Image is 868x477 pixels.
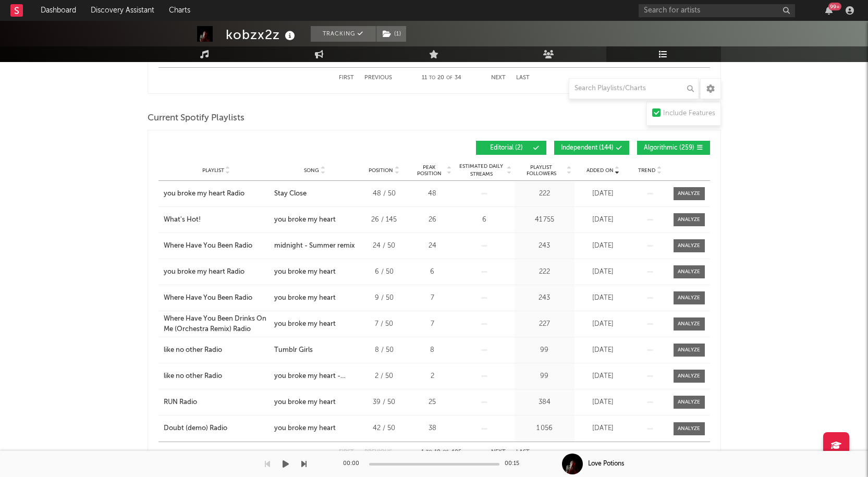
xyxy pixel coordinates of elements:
input: Search for artists [639,4,795,17]
div: 222 [517,267,572,277]
span: ( 1 ) [376,26,407,42]
div: you broke my heart [274,293,336,303]
div: Stay Close [274,189,307,199]
a: Where Have You Been Radio [164,293,269,303]
div: 99 [517,345,572,356]
button: 99+ [825,6,833,15]
div: 41 755 [517,215,572,225]
div: 384 [517,397,572,408]
div: 26 [413,215,452,225]
div: 99 [517,371,572,382]
div: you broke my heart Radio [164,189,244,199]
div: 24 [413,241,452,251]
div: Where Have You Been Radio [164,241,252,251]
a: you broke my heart Radio [164,189,269,199]
span: Algorithmic ( 259 ) [644,145,694,151]
a: like no other Radio [164,345,269,356]
div: like no other Radio [164,345,222,356]
div: 6 [413,267,452,277]
button: Previous [364,75,392,81]
span: Independent ( 144 ) [561,145,614,151]
div: [DATE] [577,371,629,382]
div: like no other Radio [164,371,222,382]
span: Editorial ( 2 ) [483,145,531,151]
span: Trend [638,167,655,174]
div: [DATE] [577,215,629,225]
div: Include Features [663,107,715,120]
div: Where Have You Been Radio [164,293,252,303]
div: [DATE] [577,397,629,408]
button: Previous [364,449,392,455]
button: First [339,75,354,81]
div: 8 [413,345,452,356]
div: [DATE] [577,189,629,199]
div: 11 20 34 [413,72,470,84]
button: Independent(144) [554,141,629,155]
div: Love Potions [588,459,624,469]
span: Peak Position [413,164,446,177]
button: Tracking [311,26,376,42]
a: Where Have You Been Radio [164,241,269,251]
div: 2 [413,371,452,382]
div: [DATE] [577,423,629,434]
div: 8 / 50 [361,345,408,356]
span: Current Spotify Playlists [148,112,244,125]
span: Added On [586,167,614,174]
button: Last [516,449,530,455]
div: Tumblr Girls [274,345,313,356]
div: 48 [413,189,452,199]
a: Doubt (demo) Radio [164,423,269,434]
div: you broke my heart [274,423,336,434]
div: 99 + [828,3,841,10]
div: 2 / 50 [361,371,408,382]
button: Next [491,75,506,81]
button: Editorial(2) [476,141,546,155]
div: 9 / 50 [361,293,408,303]
div: RUN Radio [164,397,197,408]
div: 243 [517,293,572,303]
div: 26 / 145 [361,215,408,225]
div: 25 [413,397,452,408]
a: Where Have You Been Drinks On Me (Orchestra Remix) Radio [164,314,269,334]
div: you broke my heart [274,215,336,225]
div: 222 [517,189,572,199]
div: 42 / 50 [361,423,408,434]
div: 38 [413,423,452,434]
div: What's Hot! [164,215,201,225]
div: [DATE] [577,345,629,356]
a: like no other Radio [164,371,269,382]
div: 227 [517,319,572,329]
a: you broke my heart Radio [164,267,269,277]
div: you broke my heart - instrumental [274,371,356,382]
div: [DATE] [577,293,629,303]
div: 6 / 50 [361,267,408,277]
div: you broke my heart [274,319,336,329]
div: 243 [517,241,572,251]
span: Position [369,167,393,174]
span: Song [304,167,319,174]
div: you broke my heart [274,397,336,408]
span: Estimated Daily Streams [457,163,506,178]
div: 7 [413,319,452,329]
span: Playlist Followers [517,164,566,177]
button: Next [491,449,506,455]
div: Doubt (demo) Radio [164,423,227,434]
span: of [443,450,449,455]
span: to [426,450,432,455]
input: Search Playlists/Charts [569,78,699,99]
div: 1 10 405 [413,446,470,459]
div: 7 / 50 [361,319,408,329]
span: to [429,76,435,80]
div: 1 056 [517,423,572,434]
div: 7 [413,293,452,303]
span: of [446,76,453,80]
a: What's Hot! [164,215,269,225]
span: Playlist [202,167,224,174]
div: kobzx2z [226,26,298,43]
div: [DATE] [577,319,629,329]
div: 6 [457,215,512,225]
div: midnight - Summer remix [274,241,355,251]
button: (1) [376,26,406,42]
div: 48 / 50 [361,189,408,199]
